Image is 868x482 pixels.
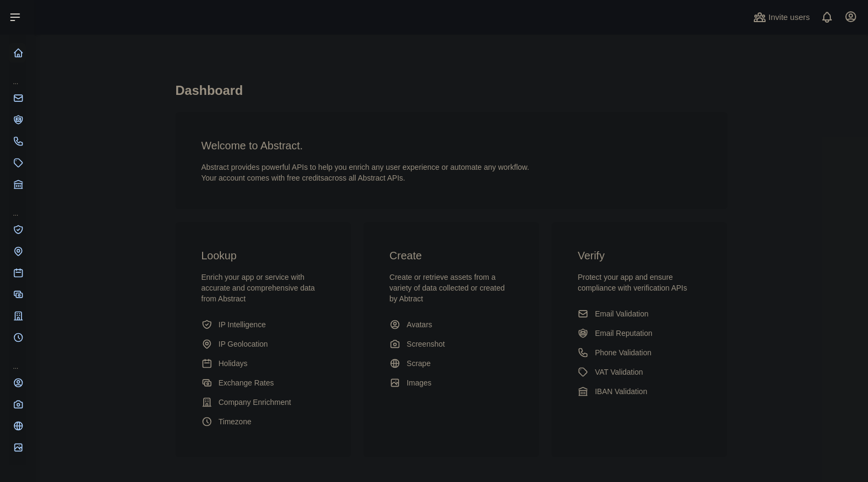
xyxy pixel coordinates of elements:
span: IP Geolocation [219,339,268,349]
span: IBAN Validation [595,386,647,397]
span: Email Reputation [595,328,652,339]
div: ... [9,65,26,86]
span: Create or retrieve assets from a variety of data collected or created by Abtract [390,273,505,303]
span: Scrape [407,358,430,369]
span: Invite users [768,11,810,24]
a: Images [385,373,517,393]
span: Enrich your app or service with accurate and comprehensive data from Abstract [202,273,315,303]
a: Phone Validation [573,343,705,362]
span: IP Intelligence [219,319,266,330]
a: Timezone [197,412,329,431]
span: Timezone [219,416,252,427]
span: Your account comes with across all Abstract APIs. [202,174,405,182]
a: Avatars [385,315,517,334]
span: free credits [287,174,324,182]
a: Company Enrichment [197,393,329,412]
span: Phone Validation [595,347,651,358]
a: VAT Validation [573,362,705,382]
span: Company Enrichment [219,397,291,408]
div: ... [9,349,26,371]
a: IP Geolocation [197,334,329,354]
span: Protect your app and ensure compliance with verification APIs [578,273,687,292]
a: Scrape [385,354,517,373]
a: Holidays [197,354,329,373]
h3: Verify [578,248,701,263]
div: ... [9,196,26,218]
h3: Lookup [202,248,325,263]
span: Avatars [407,319,432,330]
h1: Dashboard [176,82,727,108]
span: Email Validation [595,308,648,319]
span: VAT Validation [595,367,643,377]
a: Email Reputation [573,323,705,343]
a: IP Intelligence [197,315,329,334]
a: Exchange Rates [197,373,329,393]
span: Images [407,377,432,388]
a: Email Validation [573,304,705,323]
span: Abstract provides powerful APIs to help you enrich any user experience or automate any workflow. [202,163,530,171]
span: Holidays [219,358,248,369]
h3: Create [390,248,513,263]
span: Screenshot [407,339,445,349]
span: Exchange Rates [219,377,274,388]
a: IBAN Validation [573,382,705,401]
a: Screenshot [385,334,517,354]
button: Invite users [751,9,812,26]
h3: Welcome to Abstract. [202,138,702,153]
